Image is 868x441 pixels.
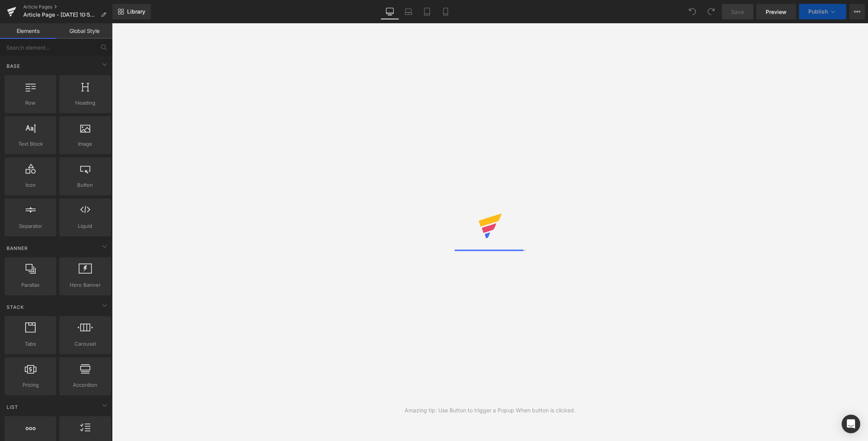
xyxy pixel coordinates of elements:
[418,4,436,19] a: Tablet
[62,281,108,289] span: Hero Banner
[6,303,25,311] span: Stack
[7,99,54,107] span: Row
[62,381,108,389] span: Accordion
[799,4,846,19] button: Publish
[6,245,29,252] span: Banner
[7,381,54,389] span: Pricing
[62,99,108,107] span: Heading
[23,4,112,10] a: Article Pages
[7,181,54,189] span: Icon
[766,8,787,16] span: Preview
[7,222,54,230] span: Separator
[56,23,112,39] a: Global Style
[381,4,399,19] a: Desktop
[399,4,418,19] a: Laptop
[405,406,575,415] div: Amazing tip: Use Button to trigger a Popup When button is clicked.
[62,222,108,230] span: Liquid
[62,340,108,348] span: Carousel
[842,415,860,433] div: Open Intercom Messenger
[112,4,151,19] a: New Library
[7,281,54,289] span: Parallax
[127,8,145,15] span: Library
[6,62,21,70] span: Base
[62,181,108,189] span: Button
[62,140,108,148] span: Image
[808,9,828,15] span: Publish
[6,403,19,411] span: List
[756,4,796,19] a: Preview
[436,4,455,19] a: Mobile
[7,340,54,348] span: Tabs
[703,4,719,19] button: Redo
[849,4,865,19] button: More
[7,140,54,148] span: Text Block
[731,8,744,16] span: Save
[23,12,98,18] span: Article Page - [DATE] 10:58:15
[685,4,700,19] button: Undo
